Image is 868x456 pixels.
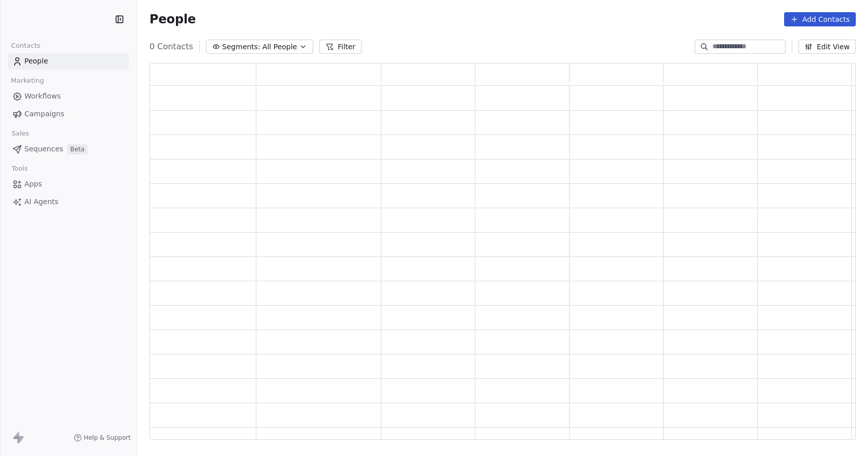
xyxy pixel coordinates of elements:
[7,161,32,176] span: Tools
[24,91,61,102] span: Workflows
[24,109,64,119] span: Campaigns
[24,179,42,189] span: Apps
[222,42,260,52] span: Segments:
[24,56,48,67] span: People
[67,144,87,154] span: Beta
[74,434,131,442] a: Help & Support
[84,434,131,442] span: Help & Support
[7,38,45,53] span: Contacts
[8,193,129,210] a: AI Agents
[8,141,129,157] a: SequencesBeta
[8,106,129,122] a: Campaigns
[149,12,196,27] span: People
[7,126,34,141] span: Sales
[798,40,856,54] button: Edit View
[262,42,297,52] span: All People
[149,41,193,53] span: 0 Contacts
[8,176,129,192] a: Apps
[24,197,58,207] span: AI Agents
[784,12,856,26] button: Add Contacts
[7,73,48,88] span: Marketing
[319,40,362,54] button: Filter
[8,88,129,105] a: Workflows
[8,53,129,70] a: People
[24,144,63,154] span: Sequences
